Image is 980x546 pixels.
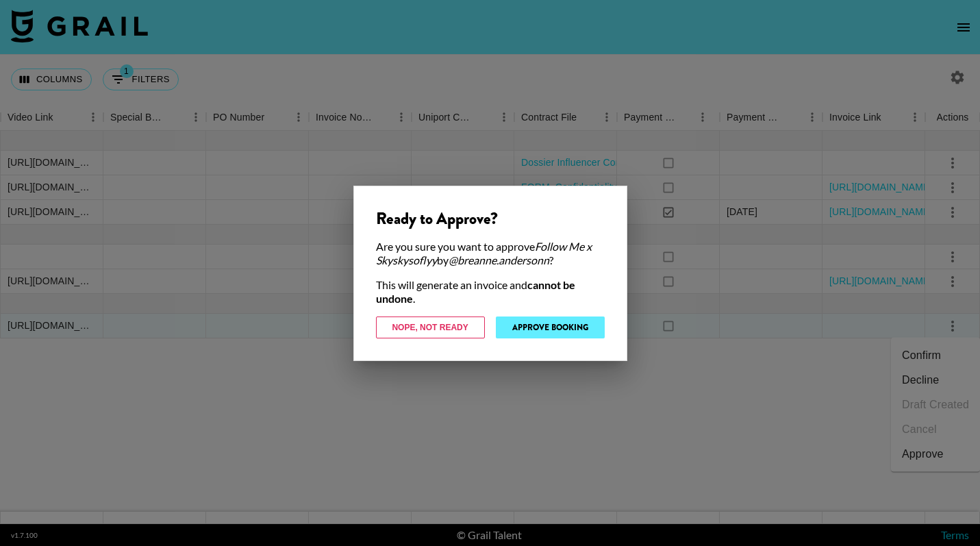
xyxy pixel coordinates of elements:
button: Nope, Not Ready [376,317,485,338]
strong: cannot be undone [376,278,575,305]
em: Follow Me x Skyskysoflyy [376,240,592,266]
button: Approve Booking [496,317,605,338]
div: Are you sure you want to approve by ? [376,240,605,267]
div: Ready to Approve? [376,208,605,229]
div: This will generate an invoice and . [376,278,605,306]
em: @ breanne.andersonn [449,253,549,266]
